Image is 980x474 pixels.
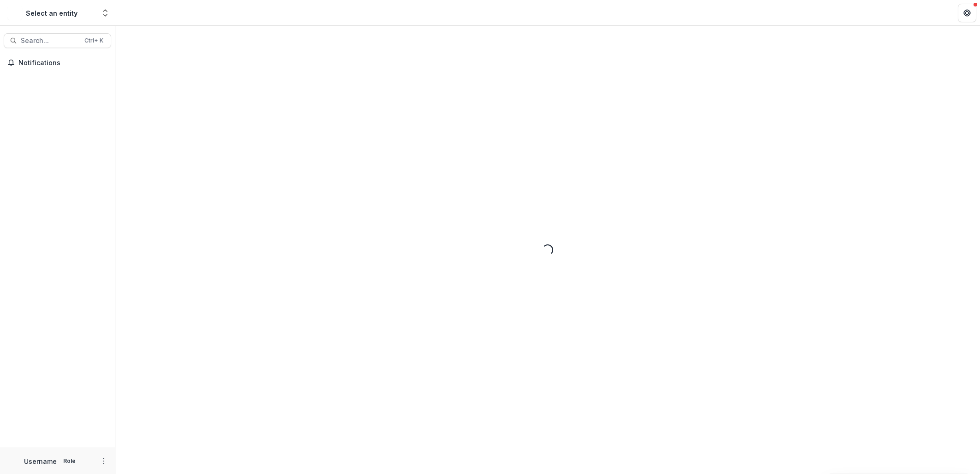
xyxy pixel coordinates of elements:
button: Open entity switcher [99,4,112,22]
button: Get Help [958,4,976,22]
button: Notifications [4,55,111,70]
div: Select an entity [26,8,78,18]
span: Search... [21,37,79,45]
button: Search... [4,33,111,48]
div: Ctrl + K [83,36,105,46]
button: More [98,456,109,467]
span: Notifications [18,59,108,67]
p: Username [24,456,57,466]
p: Role [60,457,78,465]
